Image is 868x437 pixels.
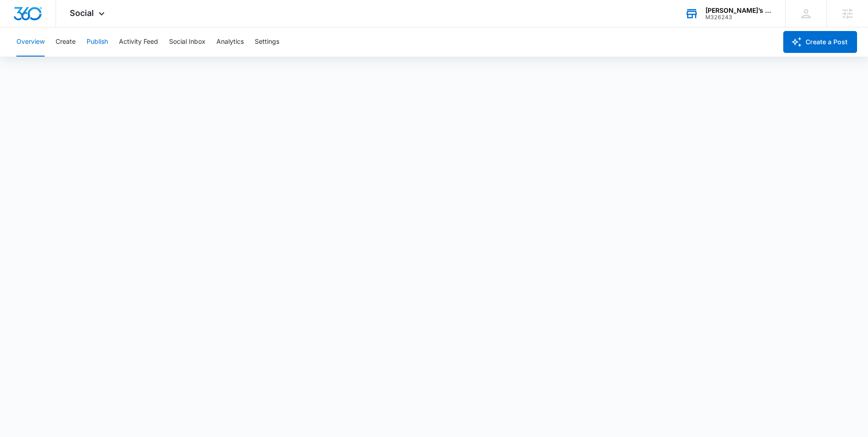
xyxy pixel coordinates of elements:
button: Create [56,27,76,57]
button: Settings [255,27,279,57]
span: Social [70,8,94,18]
button: Activity Feed [119,27,158,57]
img: tab_keywords_by_traffic_grey.svg [91,53,98,60]
div: Keywords by Traffic [101,54,154,60]
img: logo_orange.svg [15,15,22,22]
img: tab_domain_overview_orange.svg [25,53,32,60]
button: Create a Post [783,31,857,53]
button: Social Inbox [169,27,205,57]
img: website_grey.svg [15,24,22,31]
button: Overview [16,27,45,57]
div: account id [705,14,772,21]
button: Analytics [216,27,244,57]
div: v 4.0.25 [26,15,45,22]
div: Domain: [DOMAIN_NAME] [24,24,100,31]
button: Publish [87,27,108,57]
div: account name [705,7,772,14]
div: Domain Overview [35,54,82,60]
